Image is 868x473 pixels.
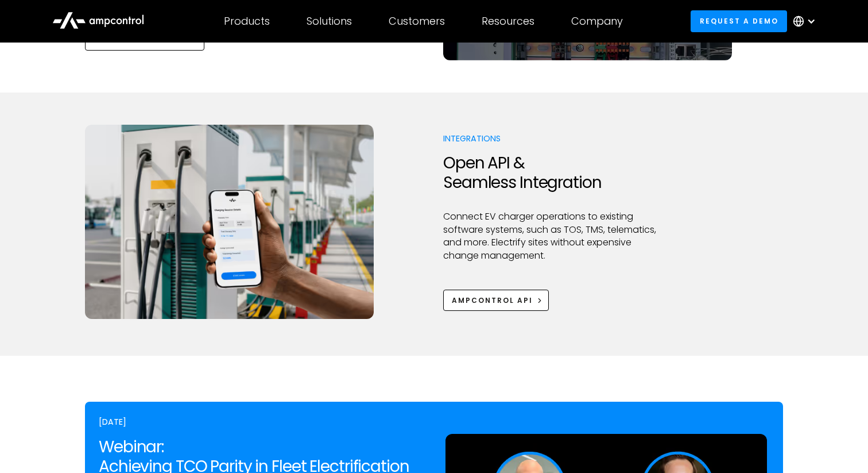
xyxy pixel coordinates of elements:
[224,15,270,28] div: Products
[571,15,623,28] div: Company
[482,15,534,28] div: Resources
[443,210,664,262] p: Connect EV charger operations to existing software systems, such as TOS, TMS, telematics, and mor...
[389,15,445,28] div: Customers
[307,15,352,28] div: Solutions
[443,133,664,144] p: Integrations
[443,290,549,311] a: Ampcontrol APi
[452,295,533,306] div: Ampcontrol APi
[85,125,374,319] img: Ampcontrol EV fleet charging integrations
[443,153,664,192] h2: Open API & Seamless Integration
[99,416,423,428] div: [DATE]
[691,10,787,32] a: Request a demo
